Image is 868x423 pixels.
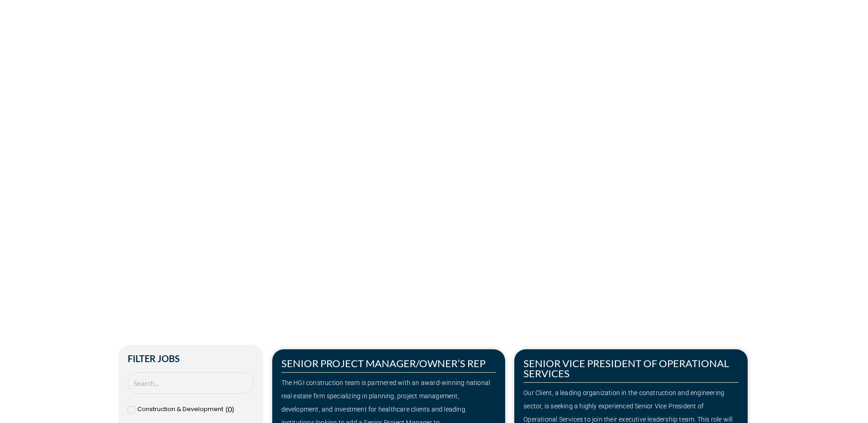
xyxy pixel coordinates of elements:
span: Jobs [200,177,215,186]
span: Construction & Development [137,403,223,416]
span: » [178,177,215,186]
a: SENIOR PROJECT MANAGER/OWNER’S REP [281,357,485,369]
span: 0 [228,405,232,413]
h2: Filter Jobs [128,354,254,363]
span: ( [226,405,228,413]
a: SENIOR VICE PRESIDENT OF OPERATIONAL SERVICES [523,357,729,380]
span: Make Your [178,134,310,167]
a: Home [178,177,197,186]
span: ) [232,405,234,413]
input: Search Job [128,372,254,394]
span: Next Move [316,135,450,165]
